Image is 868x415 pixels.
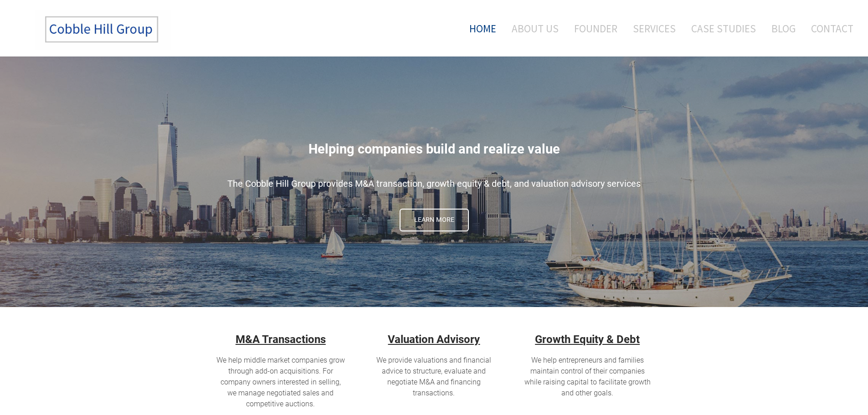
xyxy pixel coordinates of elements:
[765,10,802,47] a: Blog
[216,356,345,408] span: We help middle market companies grow through add-on acquisitions. For company owners interested i...
[804,10,853,47] a: Contact
[567,10,624,47] a: Founder
[456,10,503,47] a: Home
[227,178,641,189] span: The Cobble Hill Group provides M&A transaction, growth equity & debt, and valuation advisory serv...
[505,10,565,47] a: About Us
[308,141,560,157] span: Helping companies build and realize value
[401,210,468,231] span: Learn More
[35,10,171,50] img: The Cobble Hill Group LLC
[626,10,683,47] a: Services
[376,356,491,397] span: We provide valuations and financial advice to structure, evaluate and negotiate M&A and financing...
[400,209,469,231] a: Learn More
[684,10,763,47] a: Case Studies
[524,356,651,397] span: We help entrepreneurs and families maintain control of their companies while raising capital to f...
[236,333,326,346] u: M&A Transactions
[535,333,640,346] strong: Growth Equity & Debt
[388,333,480,346] a: Valuation Advisory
